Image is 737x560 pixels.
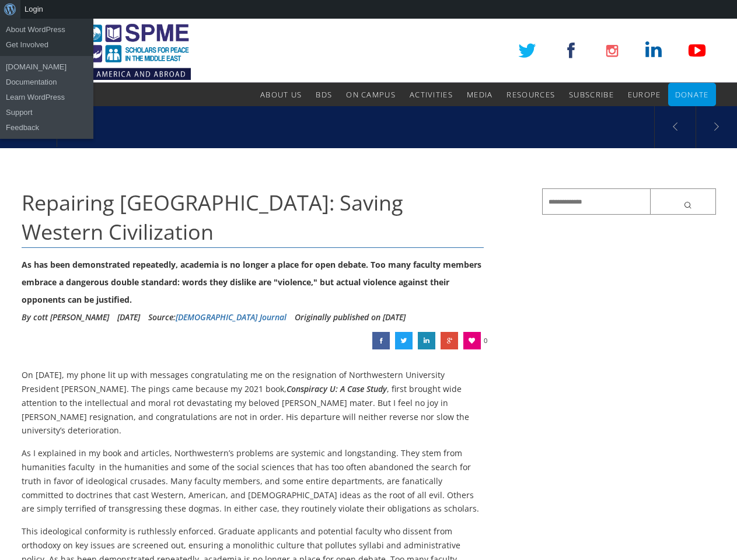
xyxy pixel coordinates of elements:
span: Repairing [GEOGRAPHIC_DATA]: Saving Western Civilization [22,188,403,246]
p: As I explained in my book and articles, Northwestern’s problems are systemic and longstanding. Th... [22,446,484,516]
a: Europe [628,83,661,106]
span: Media [467,89,493,100]
span: About Us [260,89,302,100]
span: Resources [507,89,555,100]
a: Repairing Northwestern University: Saving Western Civilization [418,332,435,349]
a: On Campus [346,83,396,106]
a: About Us [260,83,302,106]
li: Originally published on [DATE] [295,309,406,326]
div: As has been demonstrated repeatedly, academia is no longer a place for open debate. Too many facu... [22,256,484,309]
a: Repairing Northwestern University: Saving Western Civilization [372,332,390,349]
a: Resources [507,83,555,106]
a: (opens in a new tab) [655,106,696,147]
a: Media [467,83,493,106]
a: Repairing Northwestern University: Saving Western Civilization [395,332,413,349]
a: [DEMOGRAPHIC_DATA] Journal [176,311,287,323]
span: Activities [410,89,453,100]
div: Source: [148,309,287,326]
span: Donate [675,89,709,100]
a: Repairing Northwestern University: Saving Western Civilization [441,332,458,349]
span: On Campus [346,89,396,100]
img: SPME [22,19,191,83]
a: Activities [410,83,453,106]
a: BDS [316,83,332,106]
a: Donate [675,83,709,106]
li: By cott [PERSON_NAME] [22,309,109,326]
span: Europe [628,89,661,100]
span: BDS [316,89,332,100]
span: 0 [484,332,487,349]
span: Subscribe [569,89,614,100]
p: On [DATE], my phone lit up with messages congratulating me on the resignation of Northwestern Uni... [22,368,484,437]
a: Subscribe [569,83,614,106]
li: [DATE] [117,309,140,326]
em: Conspiracy U: A Case Study [287,383,387,394]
